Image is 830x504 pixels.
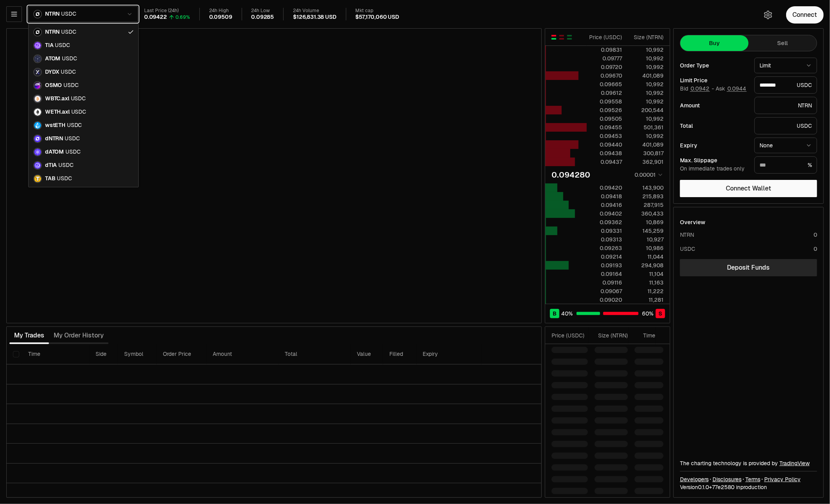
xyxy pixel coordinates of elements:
[34,162,41,169] img: dTIA Logo
[34,175,41,182] img: TAB Logo
[65,135,80,142] span: USDC
[34,82,41,89] img: OSMO Logo
[45,82,62,89] span: OSMO
[34,135,41,142] img: dNTRN Logo
[45,135,63,142] span: dNTRN
[45,29,60,36] span: NTRN
[45,69,59,76] span: DYDX
[71,109,86,116] span: USDC
[62,55,77,62] span: USDC
[45,42,53,49] span: TIA
[34,149,41,156] img: dATOM Logo
[45,122,65,129] span: wstETH
[71,95,86,102] span: USDC
[45,109,70,116] span: WETH.axl
[45,175,55,182] span: TAB
[67,122,82,129] span: USDC
[61,29,76,36] span: USDC
[65,149,80,156] span: USDC
[34,109,41,116] img: WETH.axl Logo
[45,95,69,102] span: WBTC.axl
[55,42,70,49] span: USDC
[34,69,41,76] img: DYDX Logo
[63,82,78,89] span: USDC
[57,175,72,182] span: USDC
[45,162,57,169] span: dTIA
[58,162,73,169] span: USDC
[34,122,41,129] img: wstETH Logo
[45,149,64,156] span: dATOM
[61,69,76,76] span: USDC
[45,55,60,62] span: ATOM
[34,29,41,36] img: NTRN Logo
[34,42,41,49] img: TIA Logo
[34,55,41,62] img: ATOM Logo
[34,95,41,102] img: WBTC.axl Logo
